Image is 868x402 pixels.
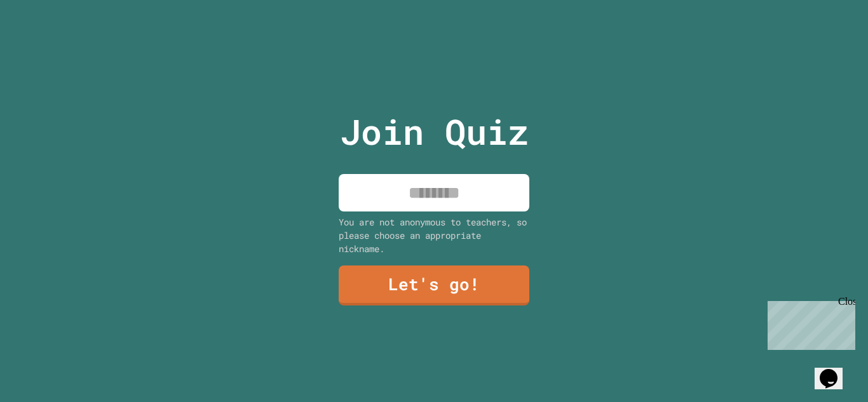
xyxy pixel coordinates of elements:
div: Chat with us now!Close [5,5,88,81]
iframe: chat widget [815,351,855,389]
div: You are not anonymous to teachers, so please choose an appropriate nickname. [339,215,529,255]
a: Let's go! [339,265,529,305]
p: Join Quiz [340,105,529,158]
iframe: chat widget [763,296,855,350]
